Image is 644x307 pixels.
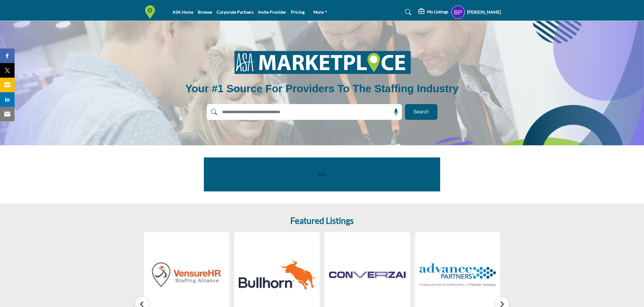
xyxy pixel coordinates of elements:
a: Corporate Partners [217,9,254,15]
button: Search [405,104,437,120]
a: ASA Home [173,9,193,15]
div: My Listings [418,8,448,16]
a: Browse [198,9,212,15]
img: Site Logo [143,5,160,19]
img: image [227,46,418,78]
a: More [309,8,332,16]
a: Search [399,7,415,17]
a: Invite Provider [258,9,286,15]
button: Show hide supplier dropdown [451,5,465,19]
a: Pricing [291,9,305,15]
span: Search [413,108,429,116]
p: test [217,171,427,178]
h5: My Listings [427,9,448,15]
h5: [PERSON_NAME] [467,9,501,15]
h2: Featured Listings [290,216,354,226]
h1: Your #1 Source for Providers to the Staffing Industry [185,82,459,96]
